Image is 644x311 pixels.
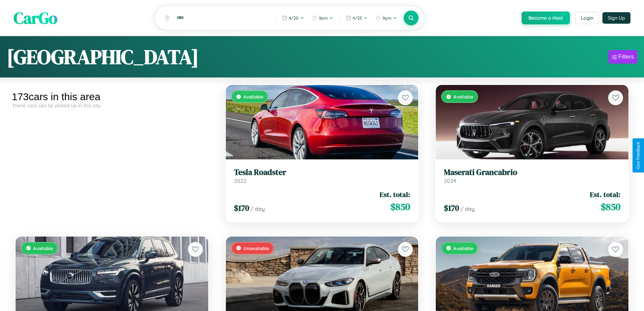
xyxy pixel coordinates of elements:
div: These cars can be picked up in this city. [12,103,212,108]
a: Maserati Grancabrio2024 [444,168,620,184]
h3: Tesla Roadster [234,168,410,177]
span: Available [243,94,263,99]
div: Give Feedback [636,142,641,169]
span: CarGo [14,7,57,29]
span: Est. total: [590,190,620,199]
span: 4 / 20 [289,15,299,21]
span: 2024 [444,177,456,184]
button: Filters [609,50,637,64]
button: Login [575,12,599,24]
h1: [GEOGRAPHIC_DATA] [7,43,199,71]
h3: Maserati Grancabrio [444,168,620,177]
span: / day [460,205,475,212]
span: 2022 [234,177,246,184]
button: 9pm [309,13,337,23]
div: 173 cars in this area [12,91,212,103]
span: $ 850 [390,200,410,214]
button: 4/25 [342,13,371,23]
span: 4 / 25 [353,15,362,21]
button: Sign Up [602,12,630,24]
span: $ 850 [601,200,620,214]
span: $ 170 [234,202,249,214]
span: / day [251,205,265,212]
span: Available [453,94,473,99]
span: Unavailable [243,245,269,251]
span: 9pm [382,15,391,21]
a: Tesla Roadster2022 [234,168,410,184]
span: $ 170 [444,202,459,214]
span: 9pm [319,15,328,21]
span: Available [453,245,473,251]
button: 4/20 [279,13,307,23]
span: Est. total: [380,190,410,199]
button: Become a Host [522,12,570,24]
button: 9pm [372,13,400,23]
span: Available [33,245,53,251]
div: Filters [618,53,634,60]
